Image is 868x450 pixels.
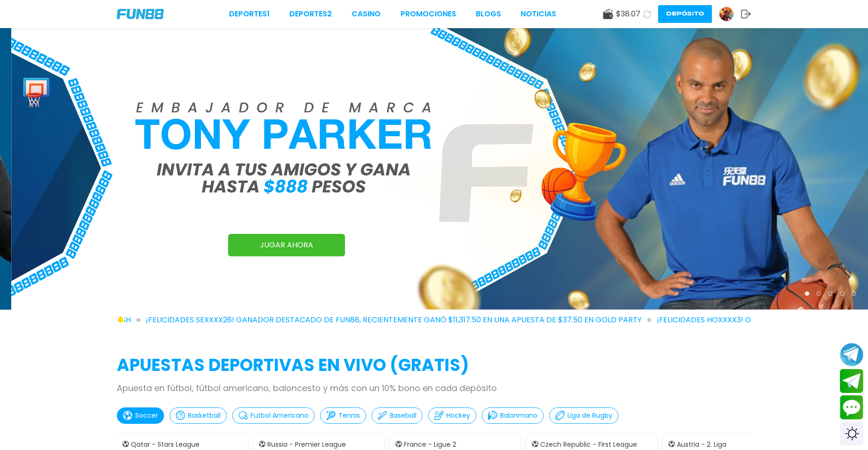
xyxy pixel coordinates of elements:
[404,440,456,450] p: France - Ligue 2
[840,395,863,420] button: Contact customer service
[540,440,637,450] p: Czech Republic - First League
[289,8,332,20] a: Deportes2
[677,440,726,450] p: Austria - 2. Liga
[401,8,456,20] a: Promociones
[170,407,227,424] button: Basketball
[476,8,501,20] a: BLOGS
[446,411,470,421] p: Hockey
[352,8,380,20] a: CASINO
[840,369,863,393] button: Join telegram
[840,342,863,367] button: Join telegram channel
[320,407,366,424] button: Tennis
[229,8,270,20] a: Deportes1
[135,411,158,421] p: Soccer
[338,411,360,421] p: Tennis
[521,8,556,20] a: NOTICIAS
[658,5,712,23] button: Depósito
[188,411,221,421] p: Basketball
[719,7,733,21] img: Avatar
[428,407,476,424] button: Hockey
[117,9,164,19] img: Company Logo
[500,411,538,421] p: Balonmano
[482,407,544,424] button: Balonmano
[616,8,640,20] span: $ 38.07
[840,422,863,445] div: Switch theme
[117,407,164,424] button: Soccer
[372,407,423,424] button: Baseball
[567,411,612,421] p: Liga de Rugby
[117,382,751,394] p: Apuesta en fútbol, fútbol americano, baloncesto y más con un 10% bono en cada depósito
[267,440,346,450] p: Russia - Premier League
[117,353,751,378] h2: APUESTAS DEPORTIVAS EN VIVO (gratis)
[549,407,618,424] button: Liga de Rugby
[390,411,416,421] p: Baseball
[146,314,651,326] span: ¡FELICIDADES sexxxx26! GANADOR DESTACADO DE FUN88, RECIENTEMENTE GANÓ $11,317.50 EN UNA APUESTA D...
[719,7,741,22] a: Avatar
[251,411,308,421] p: Futbol Americano
[131,440,200,450] p: Qatar - Stars League
[228,234,345,256] a: JUGAR AHORA
[232,407,315,424] button: Futbol Americano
